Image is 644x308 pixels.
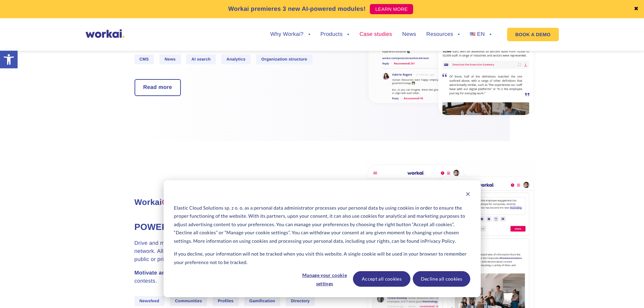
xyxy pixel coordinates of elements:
[477,31,485,37] span: EN
[186,54,216,64] span: AI search
[160,54,181,64] span: News
[174,204,470,245] p: Elastic Cloud Solutions sp. z o. o. as a personal data administrator processes your personal data...
[426,32,460,37] a: Resources
[3,250,186,305] iframe: Popup CTA
[170,296,207,306] span: Communities
[359,32,392,37] a: Case studies
[466,191,470,199] button: Dismiss cookie banner
[221,54,251,64] span: Analytics
[244,296,281,306] span: Gamification
[353,271,410,287] button: Accept all cookies
[213,296,239,306] span: Profiles
[286,296,315,306] span: Directory
[135,80,181,95] a: Read more
[507,28,558,41] a: BOOK A DEMO
[256,54,312,64] span: Organization structure
[174,250,470,266] p: If you decline, your information will not be tracked when you visit this website. A single cookie...
[164,180,481,297] div: Cookie banner
[413,271,470,287] button: Decline all cookies
[320,32,350,37] a: Products
[370,4,413,14] a: LEARN MORE
[402,32,416,37] a: News
[135,196,337,209] h3: Workai
[425,237,455,245] a: Privacy Policy
[135,221,337,233] h4: Powerful social engagement
[135,54,154,64] span: CMS
[270,32,310,37] a: Why Workai?
[228,4,366,14] p: Workai premieres 3 new AI-powered modules!
[162,198,208,207] span: Connections
[634,6,639,12] a: ✖
[135,239,337,264] p: Drive and monitor employee engagement with the help of the internal social network. Allow people ...
[299,271,351,287] button: Manage your cookie settings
